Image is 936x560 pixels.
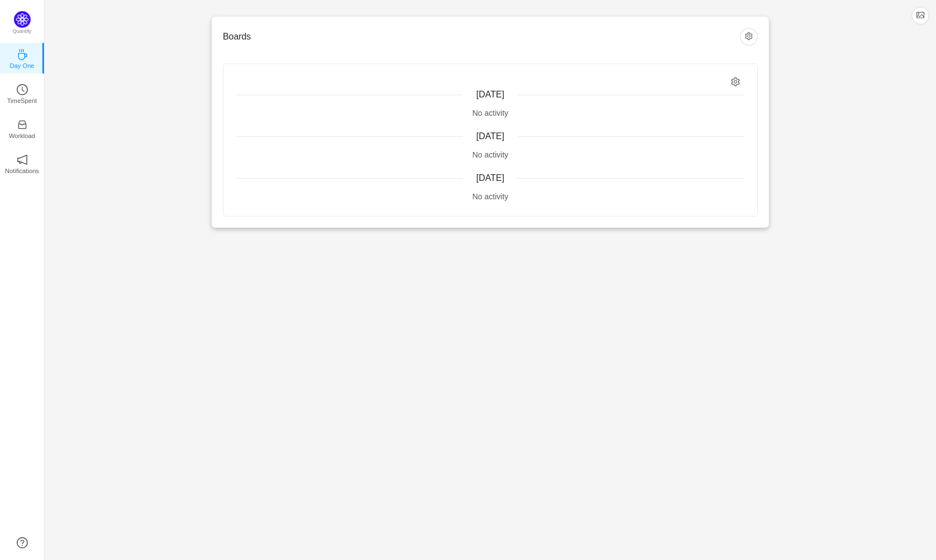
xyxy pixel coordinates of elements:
p: Workload [9,131,35,141]
a: icon: clock-circleTimeSpent [17,87,28,99]
p: Day One [9,61,34,71]
p: Quantify [13,28,32,36]
i: icon: clock-circle [17,84,28,95]
i: icon: setting [731,77,740,87]
div: No activity [237,149,744,161]
span: [DATE] [476,173,504,183]
a: icon: coffeeDay One [17,52,28,63]
a: icon: notificationNotifications [17,158,28,169]
i: icon: inbox [17,119,28,130]
i: icon: coffee [17,49,28,60]
a: icon: inboxWorkload [17,122,28,134]
p: TimeSpent [7,96,37,106]
div: No activity [237,107,744,119]
div: No activity [237,191,744,203]
button: icon: picture [911,7,929,24]
img: Quantify [14,11,31,28]
p: Notifications [5,166,39,176]
span: [DATE] [476,90,504,99]
h3: Boards [223,31,740,42]
i: icon: notification [17,154,28,165]
button: icon: setting [740,28,758,46]
span: [DATE] [476,131,504,141]
a: icon: question-circle [17,537,28,548]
